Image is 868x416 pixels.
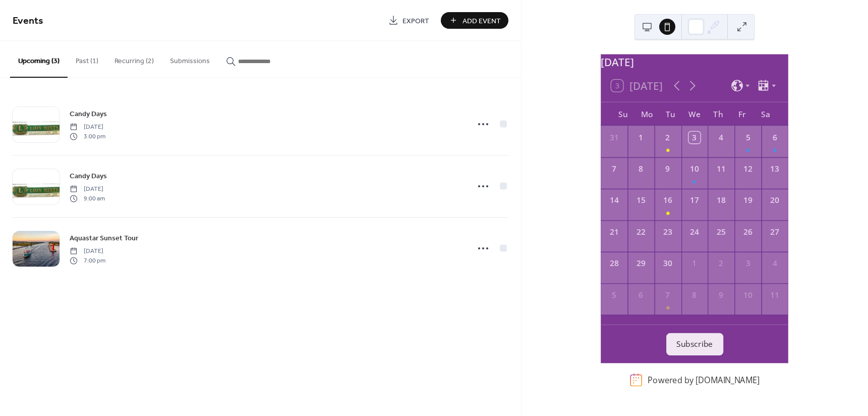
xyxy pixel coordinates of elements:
span: 3:00 pm [70,132,105,141]
div: 28 [608,257,620,269]
div: 7 [662,289,673,301]
div: 29 [635,257,647,269]
a: Export [381,12,437,29]
button: Submissions [162,41,218,77]
div: 25 [716,226,727,238]
a: [DOMAIN_NAME] [696,375,760,386]
div: 15 [635,195,647,206]
div: 1 [689,257,701,269]
button: Upcoming (3) [10,41,68,78]
div: 5 [742,132,754,143]
div: 31 [608,132,620,143]
div: 26 [742,226,754,238]
div: 21 [608,226,620,238]
div: 9 [716,289,727,301]
div: 13 [769,163,781,175]
div: 4 [769,257,781,269]
div: 11 [769,289,781,301]
div: Su [611,102,635,126]
div: Th [707,102,730,126]
div: 20 [769,195,781,206]
div: 27 [769,226,781,238]
div: 2 [662,132,673,143]
div: 4 [716,132,727,143]
div: 22 [635,226,647,238]
div: 10 [742,289,754,301]
span: [DATE] [70,123,105,132]
div: 16 [662,195,673,206]
div: 12 [742,163,754,175]
div: 11 [716,163,727,175]
span: [DATE] [70,247,105,256]
div: Mo [635,102,659,126]
div: 3 [742,257,754,269]
div: 30 [662,257,673,269]
span: 9:00 am [70,194,105,203]
button: Subscribe [666,333,723,355]
span: 7:00 pm [70,256,105,265]
div: 5 [608,289,620,301]
span: Candy Days [70,109,107,120]
a: Candy Days [70,108,107,120]
div: 1 [635,132,647,143]
div: 8 [635,163,647,175]
div: 2 [716,257,727,269]
div: 6 [769,132,781,143]
div: 24 [689,226,701,238]
div: 10 [689,163,701,175]
span: Add Event [462,16,501,26]
button: Past (1) [68,41,106,77]
div: 23 [662,226,673,238]
div: 7 [608,163,620,175]
div: 19 [742,195,754,206]
button: Add Event [441,12,508,29]
div: 17 [689,195,701,206]
span: Events [13,11,43,31]
div: 18 [716,195,727,206]
a: Aquastar Sunset Tour [70,232,138,244]
div: [DATE] [601,54,788,70]
button: Recurring (2) [106,41,162,77]
div: 9 [662,163,673,175]
div: 14 [608,195,620,206]
div: We [683,102,707,126]
span: Candy Days [70,171,107,182]
div: Sa [754,102,778,126]
div: Powered by [648,375,760,386]
div: 3 [689,132,701,143]
span: Export [402,16,429,26]
div: Tu [659,102,683,126]
a: Candy Days [70,170,107,182]
div: 6 [635,289,647,301]
span: [DATE] [70,185,105,194]
div: 8 [689,289,701,301]
span: Aquastar Sunset Tour [70,233,138,244]
div: Fr [730,102,754,126]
